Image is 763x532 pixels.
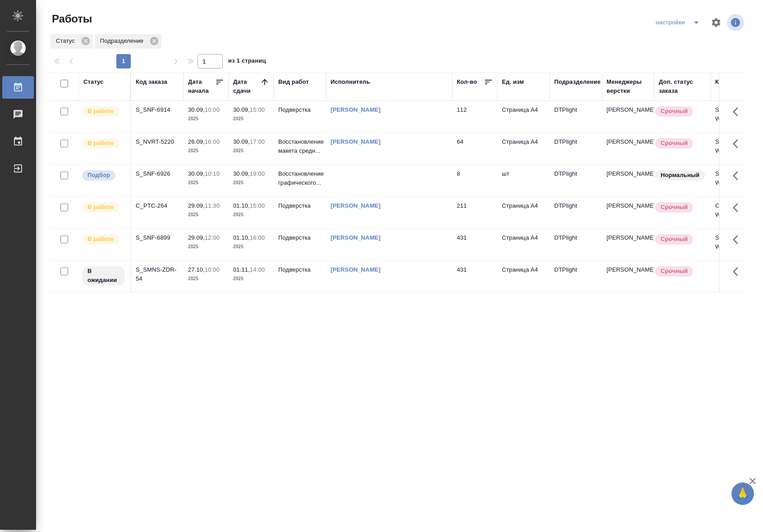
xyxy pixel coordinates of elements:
button: Здесь прячутся важные кнопки [727,165,749,186]
p: 16:00 [205,138,220,145]
p: 14:00 [250,266,265,273]
p: 2025 [233,114,269,123]
td: S_SNF-6899-WK-015 [711,229,763,260]
td: 431 [452,261,497,292]
td: S_SNF-6914-WK-008 [711,101,763,132]
p: [PERSON_NAME] [607,137,650,146]
div: Ед. изм [502,77,524,86]
div: Вид работ [278,77,309,86]
div: Дата сдачи [233,77,260,95]
p: 30.09, [233,170,250,177]
p: 15:00 [250,202,265,209]
td: 112 [452,101,497,132]
div: Кол-во [457,77,477,86]
p: 2025 [233,242,269,251]
p: Подбор [87,171,110,180]
button: Здесь прячутся важные кнопки [727,101,749,123]
td: 8 [452,165,497,196]
p: 29.09, [188,202,205,209]
p: 2025 [233,146,269,155]
td: C_PTC-264-WK-041 [711,197,763,228]
td: DTPlight [550,165,602,196]
span: Работы [50,12,92,26]
p: 2025 [188,210,224,219]
p: 15:00 [250,106,265,113]
div: Код заказа [136,77,167,86]
p: 26.09, [188,138,205,145]
div: S_SNF-6899 [136,233,179,242]
td: Страница А4 [497,197,550,228]
div: S_SNF-6926 [136,169,179,178]
p: В работе [87,203,114,212]
p: 2025 [188,146,224,155]
p: В работе [87,139,114,148]
div: split button [653,15,705,30]
td: шт [497,165,550,196]
td: DTPlight [550,261,602,292]
p: Восстановление графического... [278,169,322,187]
td: 211 [452,197,497,228]
a: [PERSON_NAME] [331,234,381,241]
p: 2025 [188,242,224,251]
span: Посмотреть информацию [727,14,746,31]
p: Нормальный [661,171,699,180]
div: S_SMNS-ZDR-54 [136,265,179,283]
p: 29.09, [188,234,205,241]
p: Подверстка [278,105,322,114]
div: Исполнитель назначен, приступать к работе пока рано [81,265,126,286]
div: C_PTC-264 [136,201,179,210]
p: 17:00 [250,138,265,145]
td: Страница А4 [497,133,550,164]
div: Исполнитель выполняет работу [81,233,126,246]
p: 11:30 [205,202,220,209]
p: Восстановление макета средн... [278,137,322,155]
p: [PERSON_NAME] [607,169,650,178]
p: Срочный [661,267,688,276]
td: Страница А4 [497,261,550,292]
td: DTPlight [550,229,602,260]
div: Исполнитель выполняет работу [81,105,126,118]
p: 30.09, [233,106,250,113]
p: 2025 [233,210,269,219]
p: Подверстка [278,265,322,274]
div: Статус [51,34,93,49]
p: В работе [87,107,114,116]
p: В работе [87,235,114,244]
p: 12:00 [205,234,220,241]
p: 30.09, [233,138,250,145]
p: Срочный [661,203,688,212]
p: [PERSON_NAME] [607,201,650,210]
div: Исполнитель выполняет работу [81,201,126,214]
p: Подверстка [278,233,322,242]
button: Здесь прячутся важные кнопки [727,261,749,282]
button: 🙏 [731,482,754,505]
p: 16:00 [250,234,265,241]
td: Страница А4 [497,101,550,132]
p: 01.11, [233,266,250,273]
td: DTPlight [550,101,602,132]
p: 2025 [188,114,224,123]
p: [PERSON_NAME] [607,233,650,242]
p: Срочный [661,107,688,116]
div: Код работы [715,77,750,86]
a: [PERSON_NAME] [331,202,381,209]
td: 64 [452,133,497,164]
p: [PERSON_NAME] [607,105,650,114]
p: [PERSON_NAME] [607,265,650,274]
div: Можно подбирать исполнителей [81,169,126,182]
div: Подразделение [95,34,161,49]
p: Статус [56,36,78,45]
p: Подверстка [278,201,322,210]
a: [PERSON_NAME] [331,138,381,145]
p: 19:00 [250,170,265,177]
td: S_NVRT-5220-WK-012 [711,133,763,164]
p: В ожидании [87,267,120,285]
p: 01.10, [233,234,250,241]
a: [PERSON_NAME] [331,106,381,113]
a: [PERSON_NAME] [331,266,381,273]
div: Исполнитель выполняет работу [81,137,126,150]
button: Здесь прячутся важные кнопки [727,229,749,250]
div: Доп. статус заказа [659,77,706,95]
div: Исполнитель [331,77,370,86]
td: DTPlight [550,133,602,164]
